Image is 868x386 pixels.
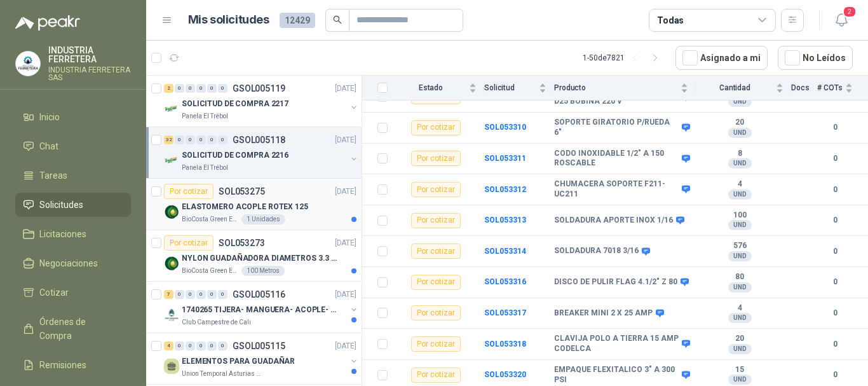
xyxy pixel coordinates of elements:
b: 0 [817,245,853,258]
th: Docs [791,76,817,100]
b: 80 [696,272,783,282]
p: Panela El Trébol [182,111,228,121]
div: Por cotizar [411,336,461,352]
div: 2 [164,84,173,93]
b: 0 [817,276,853,288]
div: 100 Metros [241,266,285,276]
div: 7 [164,290,173,299]
div: 0 [218,341,227,350]
th: Estado [395,76,484,100]
div: 4 [164,341,173,350]
b: 20 [696,118,783,128]
p: [DATE] [335,186,356,198]
a: Cotizar [15,280,131,305]
p: Union Temporal Asturias Hogares Felices [182,369,262,379]
div: 32 [164,135,173,144]
p: GSOL005118 [233,135,285,144]
p: GSOL005116 [233,290,285,299]
div: 0 [196,135,206,144]
b: SOL053311 [484,154,526,163]
a: SOL053309 [484,92,526,101]
button: No Leídos [778,46,853,70]
div: Todas [657,13,684,27]
div: 1 Unidades [241,214,285,224]
b: SOPORTE GIRATORIO P/RUEDA 6" [554,118,679,137]
button: 2 [830,9,853,32]
b: SOLDADURA 7018 3/16 [554,246,639,256]
p: [DATE] [335,134,356,146]
a: Tareas [15,163,131,188]
p: ELEMENTOS PARA GUADAÑAR [182,355,295,368]
a: SOL053316 [484,277,526,286]
b: 0 [817,338,853,350]
span: Licitaciones [39,227,86,241]
img: Company Logo [164,256,179,271]
b: DISCO DE PULIR FLAG 4.1/2" Z 80 [554,277,677,287]
div: 0 [218,84,227,93]
div: 0 [186,135,195,144]
span: # COTs [817,83,843,92]
a: Por cotizarSOL053273[DATE] Company LogoNYLON GUADAÑADORA DIAMETROS 3.3 mmBioCosta Green Energy S.... [146,230,362,282]
img: Company Logo [164,307,179,322]
p: BioCosta Green Energy S.A.S [182,266,239,276]
span: search [333,15,342,24]
a: SOL053313 [484,216,526,224]
b: CHUMACERA SOPORTE F211-UC211 [554,179,679,199]
p: [DATE] [335,83,356,95]
div: UND [728,190,752,200]
div: 0 [207,84,217,93]
span: Cotizar [39,286,69,300]
a: SOL053317 [484,308,526,317]
span: Remisiones [39,358,86,372]
a: SOL053310 [484,123,526,132]
img: Company Logo [164,101,179,116]
b: 15 [696,365,783,375]
span: Solicitudes [39,198,83,212]
div: UND [728,158,752,169]
th: Solicitud [484,76,554,100]
a: Inicio [15,105,131,129]
span: Inicio [39,110,60,124]
p: [DATE] [335,289,356,301]
img: Company Logo [164,204,179,219]
div: UND [728,375,752,385]
div: 0 [196,341,206,350]
b: 0 [817,369,853,381]
b: 0 [817,184,853,196]
a: 2 0 0 0 0 0 GSOL005119[DATE] Company LogoSOLICITUD DE COMPRA 2217Panela El Trébol [164,81,359,121]
p: GSOL005119 [233,84,285,93]
h1: Mis solicitudes [188,11,269,29]
span: Estado [395,83,466,92]
button: Asignado a mi [675,46,768,70]
a: Por cotizarSOL053275[DATE] Company LogoELASTOMERO ACOPLE ROTEX 125BioCosta Green Energy S.A.S1 Un... [146,179,362,230]
a: SOL053312 [484,185,526,194]
div: Por cotizar [411,182,461,197]
div: 0 [218,290,227,299]
b: 0 [817,153,853,165]
span: Producto [554,83,678,92]
b: 100 [696,210,783,221]
p: INDUSTRIA FERRETERA [48,46,131,64]
p: SOLICITUD DE COMPRA 2217 [182,98,288,110]
p: SOL053273 [219,238,265,247]
b: 20 [696,334,783,344]
div: Por cotizar [411,120,461,135]
span: 12429 [280,13,315,28]
div: Por cotizar [411,151,461,166]
div: 0 [175,84,184,93]
b: 8 [696,149,783,159]
div: UND [728,251,752,261]
p: ELASTOMERO ACOPLE ROTEX 125 [182,201,308,213]
div: UND [728,313,752,323]
b: SOL053320 [484,370,526,379]
b: 4 [696,303,783,314]
b: 576 [696,241,783,251]
th: Cantidad [696,76,791,100]
b: 4 [696,179,783,190]
p: GSOL005115 [233,341,285,350]
a: Solicitudes [15,193,131,217]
